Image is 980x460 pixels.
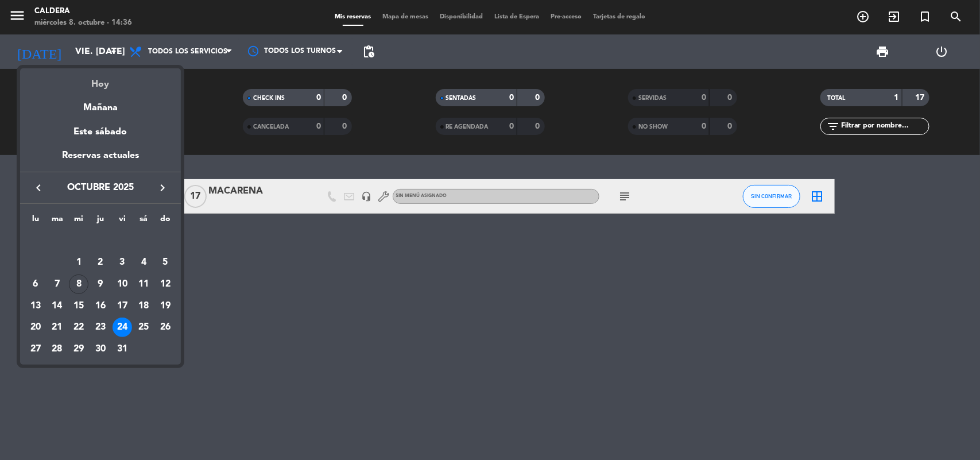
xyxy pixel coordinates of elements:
td: 13 de octubre de 2025 [25,295,47,317]
div: 6 [26,275,45,294]
div: 19 [156,296,175,316]
td: 9 de octubre de 2025 [90,273,111,295]
td: 5 de octubre de 2025 [154,252,176,273]
td: 2 de octubre de 2025 [90,252,111,273]
div: 26 [156,318,175,337]
div: 15 [69,296,88,316]
div: 8 [69,275,88,294]
th: domingo [154,212,176,230]
td: 24 de octubre de 2025 [111,317,133,339]
td: 25 de octubre de 2025 [133,317,155,339]
div: 24 [113,318,132,337]
td: 17 de octubre de 2025 [111,295,133,317]
div: 18 [134,296,153,316]
div: Mañana [20,92,181,115]
td: 3 de octubre de 2025 [111,252,133,273]
div: Hoy [20,68,181,92]
div: 13 [26,296,45,316]
i: keyboard_arrow_left [32,181,45,195]
td: 16 de octubre de 2025 [90,295,111,317]
div: 21 [48,318,67,337]
div: 5 [156,253,175,272]
div: 27 [26,339,45,359]
div: 28 [48,339,67,359]
div: 23 [91,318,110,337]
div: 29 [69,339,88,359]
td: OCT. [25,230,176,252]
div: 7 [48,275,67,294]
div: 22 [69,318,88,337]
td: 11 de octubre de 2025 [133,273,155,295]
div: 25 [134,318,153,337]
td: 15 de octubre de 2025 [68,295,90,317]
td: 27 de octubre de 2025 [25,338,47,360]
td: 7 de octubre de 2025 [47,273,68,295]
span: octubre 2025 [49,180,152,195]
button: keyboard_arrow_right [152,180,173,195]
th: martes [47,212,68,230]
div: 20 [26,318,45,337]
div: 16 [91,296,110,316]
td: 19 de octubre de 2025 [154,295,176,317]
th: jueves [90,212,111,230]
div: 10 [113,275,132,294]
div: 17 [113,296,132,316]
div: 3 [113,253,132,272]
div: 14 [48,296,67,316]
div: 12 [156,275,175,294]
td: 30 de octubre de 2025 [90,338,111,360]
td: 6 de octubre de 2025 [25,273,47,295]
td: 18 de octubre de 2025 [133,295,155,317]
th: sábado [133,212,155,230]
div: 31 [113,339,132,359]
th: lunes [25,212,47,230]
td: 8 de octubre de 2025 [68,273,90,295]
i: keyboard_arrow_right [156,181,169,195]
td: 14 de octubre de 2025 [47,295,68,317]
td: 22 de octubre de 2025 [68,317,90,339]
td: 28 de octubre de 2025 [47,338,68,360]
td: 31 de octubre de 2025 [111,338,133,360]
td: 26 de octubre de 2025 [154,317,176,339]
td: 10 de octubre de 2025 [111,273,133,295]
div: 2 [91,253,110,272]
div: 9 [91,275,110,294]
td: 29 de octubre de 2025 [68,338,90,360]
div: 30 [91,339,110,359]
th: viernes [111,212,133,230]
div: 11 [134,275,153,294]
td: 20 de octubre de 2025 [25,317,47,339]
th: miércoles [68,212,90,230]
div: Este sábado [20,116,181,148]
td: 21 de octubre de 2025 [47,317,68,339]
td: 23 de octubre de 2025 [90,317,111,339]
td: 4 de octubre de 2025 [133,252,155,273]
td: 1 de octubre de 2025 [68,252,90,273]
div: 1 [69,253,88,272]
button: keyboard_arrow_left [28,180,49,195]
div: Reservas actuales [20,148,181,172]
div: 4 [134,253,153,272]
td: 12 de octubre de 2025 [154,273,176,295]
